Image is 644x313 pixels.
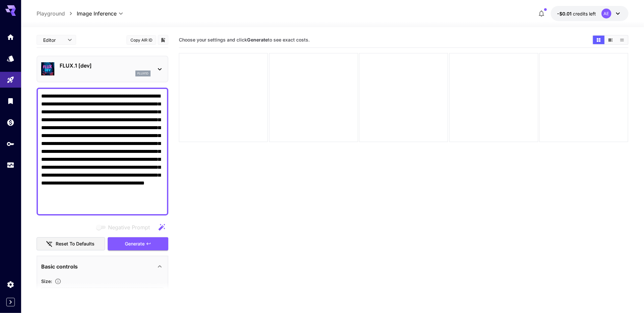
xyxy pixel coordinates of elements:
[179,37,310,43] span: Choose your settings and click to see exact costs.
[593,36,604,44] button: Show images in grid view
[7,76,14,84] div: Playground
[557,11,573,16] span: -$0.01
[108,223,150,231] span: Negative Prompt
[43,37,64,43] span: Editor
[573,11,596,16] span: credits left
[557,10,596,17] div: -$0.011
[126,35,156,45] button: Copy AIR ID
[616,36,628,44] button: Show images in list view
[7,54,14,63] div: Models
[247,37,268,43] b: Generate
[60,62,151,70] p: FLUX.1 [dev]
[6,298,15,306] button: Expand sidebar
[52,278,64,285] button: Adjust the dimensions of the generated image by specifying its width and height in pixels, or sel...
[7,33,14,41] div: Home
[77,10,117,17] span: Image Inference
[7,161,14,169] div: Usage
[41,259,164,274] div: Basic controls
[41,263,78,270] p: Basic controls
[37,237,105,251] button: Reset to defaults
[7,140,14,148] div: API Keys
[37,10,77,17] nav: breadcrumb
[551,6,629,21] button: -$0.011AE
[125,240,145,248] span: Generate
[41,278,52,284] span: Size :
[7,118,14,127] div: Wallet
[108,237,168,251] button: Generate
[602,9,611,18] div: AE
[160,36,166,44] button: Add to library
[137,71,149,76] p: flux1d
[7,280,14,289] div: Settings
[592,35,629,45] div: Show images in grid viewShow images in video viewShow images in list view
[37,10,65,17] a: Playground
[605,36,616,44] button: Show images in video view
[95,223,155,231] span: Negative prompts are not compatible with the selected model.
[7,97,14,105] div: Library
[41,59,164,79] div: FLUX.1 [dev]flux1d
